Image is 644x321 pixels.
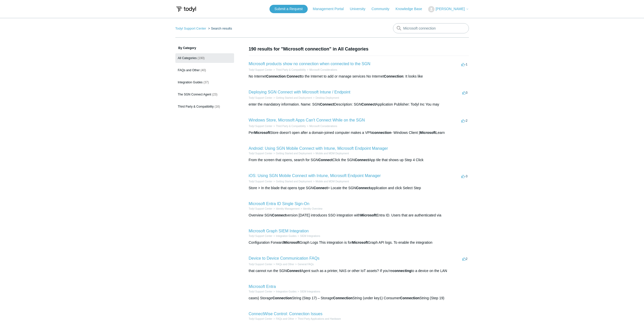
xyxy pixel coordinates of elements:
[461,62,468,66] span: -1
[297,234,320,238] li: SIEM Integrations
[178,105,214,108] span: Third Party & Compatibility
[215,105,220,108] span: (16)
[249,185,469,191] div: Store > In the blade that opens type SGN > Locate the SGN application and click Select Step
[392,269,411,273] em: connecting
[306,68,337,72] li: Microsoft Considerations
[249,202,309,206] a: Microsoft Entra ID Single Sign-On
[306,124,337,128] li: Microsoft Considerations
[276,125,306,128] a: Third Party & Compatibility
[175,5,197,14] img: Todyl Support Center Help Center home page
[272,262,294,266] li: FAQs and Other
[355,158,369,162] em: Connect
[178,56,197,60] span: All Categories
[249,263,273,266] a: Todyl Support Center
[276,68,306,71] a: Third Party & Compatibility
[371,6,394,12] a: Community
[320,102,334,106] em: Connect
[249,317,273,321] li: Todyl Support Center
[249,262,273,266] li: Todyl Support Center
[249,240,469,245] div: Configuration Forward Graph Logs This integration is for Graph API logs. To enable the integration
[272,234,297,238] li: Integration Guides
[294,262,314,266] li: General FAQs
[396,6,427,12] a: Knowledge Base
[203,81,209,84] span: (37)
[175,102,234,111] a: Third Party & Compatibility (16)
[300,207,323,211] li: Identity Overview
[249,180,273,183] li: Todyl Support Center
[272,124,306,128] li: Third Party & Compatibility
[400,296,420,300] em: Connection
[312,180,349,183] li: Mobile and MDM Deployment
[249,157,469,163] div: From the screen that opens, search for SGN Click the SGN App tile that shows up Step 4 Click
[175,27,207,30] li: Todyl Support Center
[313,6,349,12] a: Management Portal
[272,180,312,183] li: Getting Started and Deployment
[249,68,273,72] li: Todyl Support Center
[175,78,234,87] a: Integration Guides (37)
[249,146,388,151] a: Android: Using SGN Mobile Connect with Intune, Microsoft Endpoint Manager
[360,213,376,217] em: Microsoft
[287,74,301,78] em: Connect
[384,74,403,78] em: Connection
[249,46,469,53] h1: 190 results for "Microsoft connection" in All Categories
[276,96,312,99] a: Getting Started and Deployment
[314,186,328,190] em: Connect
[212,93,217,96] span: (23)
[300,290,320,293] a: SIEM Integrations
[352,240,368,244] em: Microsoft
[350,6,370,12] a: University
[249,96,273,100] li: Todyl Support Center
[284,240,300,244] em: Microsoft
[276,317,294,320] a: FAQs and Other
[266,74,286,78] em: Connection
[249,68,273,71] a: Todyl Support Center
[249,284,276,289] a: Microsoft Entra
[272,213,286,217] em: Connect
[333,296,352,300] em: Connection
[273,296,292,300] em: Connection
[312,96,339,100] li: Desktop Deployment
[272,290,297,293] li: Integration Guides
[249,118,365,122] a: Windows Store, Microsoft Apps Can't Connect While on the SGN
[276,152,312,155] a: Getting Started and Deployment
[175,65,234,75] a: FAQs and Other (40)
[249,62,370,66] a: Microsoft products show no connection when connected to the SGN
[393,23,469,33] input: Search
[249,180,273,183] a: Todyl Support Center
[249,268,469,274] div: that cannot run the SGN Agent such as a printer, NAS or other IoT assets? If you're to a device o...
[249,74,469,79] div: No Internet : to the Internet to add or manage services No Internet : It looks like
[249,290,273,293] a: Todyl Support Center
[249,312,323,316] a: ConnectWise Control: Connection Issues
[462,257,467,261] span: 2
[300,235,320,237] a: SIEM Integrations
[249,152,273,155] li: Todyl Support Center
[294,317,341,321] li: Third Party Applications and Hardware
[249,256,320,260] a: Device to Device Communication FAQs
[272,317,294,321] li: FAQs and Other
[272,152,312,155] li: Getting Started and Deployment
[249,290,273,293] li: Todyl Support Center
[175,90,234,99] a: The SGN Connect Agent (23)
[287,269,301,273] em: Connect
[316,180,349,183] a: Mobile and MDM Deployment
[316,152,349,155] a: Mobile and MDM Deployment
[276,263,294,266] a: FAQs and Other
[298,263,314,266] a: General FAQs
[249,174,381,178] a: iOS: Using SGN Mobile Connect with Intune, Microsoft Endpoint Manager
[372,131,391,135] em: connection
[312,152,349,155] li: Mobile and MDM Deployment
[249,102,469,107] div: enter the mandatory information. Name: SGN Description: SGN Application Publisher: Todyl Inc You may
[461,174,468,178] span: -3
[249,317,273,320] a: Todyl Support Center
[249,295,469,301] div: cases) Storage String (Step 17) – Storage String (under key1) Consumer String (Step 19)
[276,235,297,237] a: Integration Guides
[249,90,350,94] a: Deploying SGN Connect with Microsoft Intune / Endpoint
[272,68,306,72] li: Third Party & Compatibility
[461,119,468,122] span: -2
[272,96,312,100] li: Getting Started and Deployment
[249,207,273,211] li: Todyl Support Center
[249,234,273,238] li: Todyl Support Center
[276,180,312,183] a: Getting Started and Deployment
[309,68,337,71] a: Microsoft Considerations
[318,158,333,162] em: Connect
